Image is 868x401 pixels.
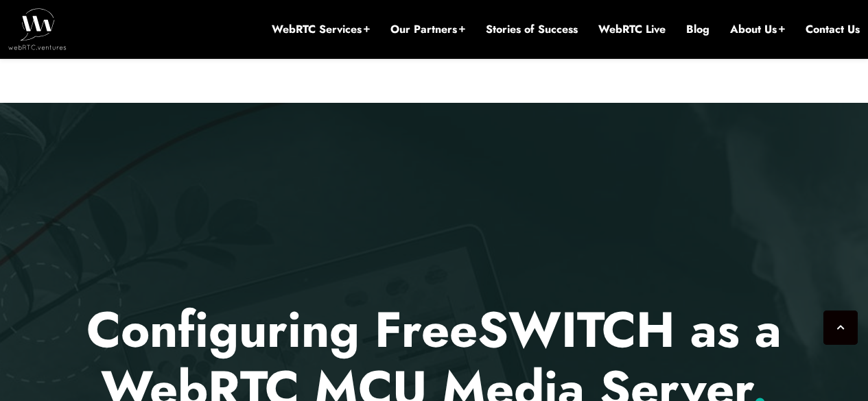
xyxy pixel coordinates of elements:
a: Contact Us [806,22,860,37]
a: About Us [730,22,785,37]
a: Our Partners [390,22,465,37]
a: WebRTC Live [598,22,666,37]
img: WebRTC.ventures [8,8,67,49]
a: Blog [686,22,709,37]
a: WebRTC Services [272,22,370,37]
a: Stories of Success [486,22,578,37]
